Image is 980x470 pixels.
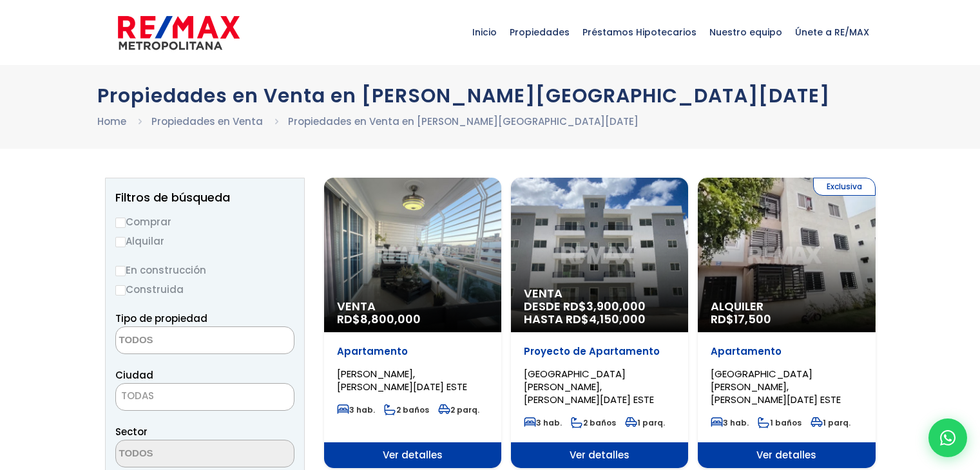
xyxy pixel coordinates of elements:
input: En construcción [115,266,126,276]
span: Propiedades [503,13,576,52]
span: 1 parq. [811,417,850,428]
p: Apartamento [711,345,862,358]
label: En construcción [115,262,294,278]
span: HASTA RD$ [524,313,675,326]
a: Venta DESDE RD$3,900,000 HASTA RD$4,150,000 Proyecto de Apartamento [GEOGRAPHIC_DATA][PERSON_NAME... [511,178,688,468]
span: [PERSON_NAME], [PERSON_NAME][DATE] ESTE [337,367,467,393]
span: 3,900,000 [586,298,646,314]
span: RD$ [711,311,771,327]
span: Sector [115,425,148,438]
span: Únete a RE/MAX [789,13,876,52]
label: Comprar [115,214,294,230]
span: 1 baños [758,417,802,428]
span: DESDE RD$ [524,300,675,326]
span: RD$ [337,311,421,327]
li: Propiedades en Venta en [PERSON_NAME][GEOGRAPHIC_DATA][DATE] [288,113,639,129]
span: 3 hab. [711,417,749,428]
img: remax-metropolitana-logo [118,14,240,52]
span: Ver detalles [324,442,501,468]
span: TODAS [121,389,154,402]
label: Construida [115,281,294,297]
span: 2 baños [571,417,616,428]
input: Alquilar [115,237,126,247]
label: Alquilar [115,233,294,249]
span: 3 hab. [524,417,562,428]
span: Venta [524,287,675,300]
span: 2 parq. [438,404,479,415]
span: Préstamos Hipotecarios [576,13,703,52]
h2: Filtros de búsqueda [115,191,294,204]
span: 17,500 [734,311,771,327]
span: 3 hab. [337,404,375,415]
span: Nuestro equipo [703,13,789,52]
span: Exclusiva [813,178,876,196]
h1: Propiedades en Venta en [PERSON_NAME][GEOGRAPHIC_DATA][DATE] [97,84,883,107]
span: [GEOGRAPHIC_DATA][PERSON_NAME], [PERSON_NAME][DATE] ESTE [524,367,654,406]
textarea: Search [116,327,241,355]
p: Apartamento [337,345,488,358]
span: 1 parq. [625,417,665,428]
textarea: Search [116,440,241,468]
span: TODAS [115,383,294,411]
span: Alquiler [711,300,862,313]
input: Comprar [115,218,126,228]
span: [GEOGRAPHIC_DATA][PERSON_NAME], [PERSON_NAME][DATE] ESTE [711,367,841,406]
a: Venta RD$8,800,000 Apartamento [PERSON_NAME], [PERSON_NAME][DATE] ESTE 3 hab. 2 baños 2 parq. Ver... [324,178,501,468]
span: 4,150,000 [589,311,646,327]
span: Inicio [466,13,503,52]
p: Proyecto de Apartamento [524,345,675,358]
span: 8,800,000 [360,311,421,327]
a: Propiedades en Venta [151,115,263,128]
span: Ciudad [115,368,153,382]
span: 2 baños [384,404,429,415]
input: Construida [115,285,126,296]
a: Exclusiva Alquiler RD$17,500 Apartamento [GEOGRAPHIC_DATA][PERSON_NAME], [PERSON_NAME][DATE] ESTE... [698,178,875,468]
span: TODAS [116,387,294,405]
span: Ver detalles [698,442,875,468]
span: Venta [337,300,488,313]
span: Ver detalles [511,442,688,468]
a: Home [97,115,126,128]
span: Tipo de propiedad [115,312,207,325]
